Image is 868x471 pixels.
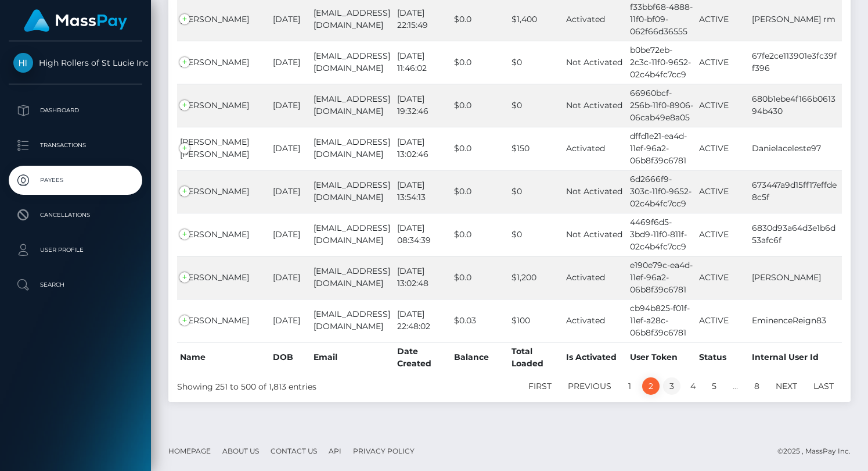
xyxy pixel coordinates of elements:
td: [PERSON_NAME] [177,41,270,84]
td: [PERSON_NAME] [177,84,270,127]
td: [DATE] [270,84,311,127]
td: [DATE] 08:34:39 [394,213,451,256]
td: [DATE] 13:02:46 [394,127,451,170]
th: Email [311,342,394,373]
td: $0.0 [451,127,509,170]
td: $100 [509,299,563,342]
td: [PERSON_NAME] [177,170,270,213]
td: ACTIVE [696,299,749,342]
td: Not Activated [563,84,627,127]
a: 5 [705,377,723,395]
th: Total Loaded [509,342,563,373]
td: dffd1e21-ea4d-11ef-96a2-06b8f39c6781 [627,127,696,170]
td: Danielaceleste97 [749,127,842,170]
a: About Us [218,442,264,460]
td: [DATE] [270,256,311,299]
span: High Rollers of St Lucie Inc [9,58,142,68]
td: 4469f6d5-3bd9-11f0-811f-02c4b4fc7cc9 [627,213,696,256]
td: [DATE] [270,127,311,170]
td: [PERSON_NAME] [749,256,842,299]
td: ACTIVE [696,213,749,256]
a: 3 [663,377,680,395]
td: Not Activated [563,170,627,213]
td: [DATE] 19:32:46 [394,84,451,127]
a: 2 [642,377,660,395]
img: High Rollers of St Lucie Inc [13,53,33,73]
td: 680b1ebe4f166b061394b430 [749,84,842,127]
td: Not Activated [563,41,627,84]
div: Showing 251 to 500 of 1,813 entries [177,376,444,393]
td: [DATE] [270,213,311,256]
th: DOB [270,342,311,373]
td: $150 [509,127,563,170]
td: [DATE] [270,170,311,213]
p: Cancellations [13,206,138,224]
td: [DATE] 11:46:02 [394,41,451,84]
td: $0.03 [451,299,509,342]
th: Internal User Id [749,342,842,373]
td: ACTIVE [696,170,749,213]
a: 8 [748,377,766,395]
td: Not Activated [563,213,627,256]
th: User Token [627,342,696,373]
a: 4 [684,377,702,395]
td: Activated [563,299,627,342]
td: [PERSON_NAME] [PERSON_NAME] [177,127,270,170]
td: ACTIVE [696,41,749,84]
td: $0 [509,41,563,84]
td: [DATE] [270,299,311,342]
td: [EMAIL_ADDRESS][DOMAIN_NAME] [311,41,394,84]
td: ACTIVE [696,84,749,127]
td: $0 [509,170,563,213]
td: [DATE] 13:54:13 [394,170,451,213]
img: MassPay Logo [24,9,127,32]
th: Balance [451,342,509,373]
a: Contact Us [266,442,322,460]
td: Activated [563,127,627,170]
td: [PERSON_NAME] [177,299,270,342]
td: [EMAIL_ADDRESS][DOMAIN_NAME] [311,127,394,170]
a: API [324,442,346,460]
a: Homepage [164,442,215,460]
td: $0.0 [451,84,509,127]
td: [EMAIL_ADDRESS][DOMAIN_NAME] [311,170,394,213]
p: Dashboard [13,102,138,119]
td: [DATE] [270,41,311,84]
a: Payees [9,166,142,195]
th: Is Activated [563,342,627,373]
th: Date Created [394,342,451,373]
td: $0.0 [451,256,509,299]
p: Payees [13,172,138,189]
td: 673447a9d15ff17effde8c5f [749,170,842,213]
a: First [522,377,558,395]
td: ACTIVE [696,127,749,170]
a: Next [769,377,804,395]
a: Privacy Policy [348,442,419,460]
td: 67fe2ce113901e3fc39ff396 [749,41,842,84]
td: [EMAIL_ADDRESS][DOMAIN_NAME] [311,84,394,127]
a: 1 [621,377,639,395]
a: Cancellations [9,201,142,230]
a: Transactions [9,131,142,160]
td: [PERSON_NAME] [177,213,270,256]
td: 6d2666f9-303c-11f0-9652-02c4b4fc7cc9 [627,170,696,213]
a: User Profile [9,235,142,265]
td: $0.0 [451,213,509,256]
td: [EMAIL_ADDRESS][DOMAIN_NAME] [311,299,394,342]
td: $0.0 [451,170,509,213]
td: 6830d93a64d3e1b6d53afc6f [749,213,842,256]
p: Transactions [13,137,138,154]
a: Previous [561,377,618,395]
td: [PERSON_NAME] [177,256,270,299]
a: Last [807,377,840,395]
td: $1,200 [509,256,563,299]
td: EminenceReign83 [749,299,842,342]
a: Dashboard [9,96,142,125]
a: Search [9,270,142,299]
td: $0 [509,213,563,256]
td: ACTIVE [696,256,749,299]
td: $0.0 [451,41,509,84]
td: e190e79c-ea4d-11ef-96a2-06b8f39c6781 [627,256,696,299]
div: © 2025 , MassPay Inc. [777,445,859,458]
td: [DATE] 13:02:48 [394,256,451,299]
